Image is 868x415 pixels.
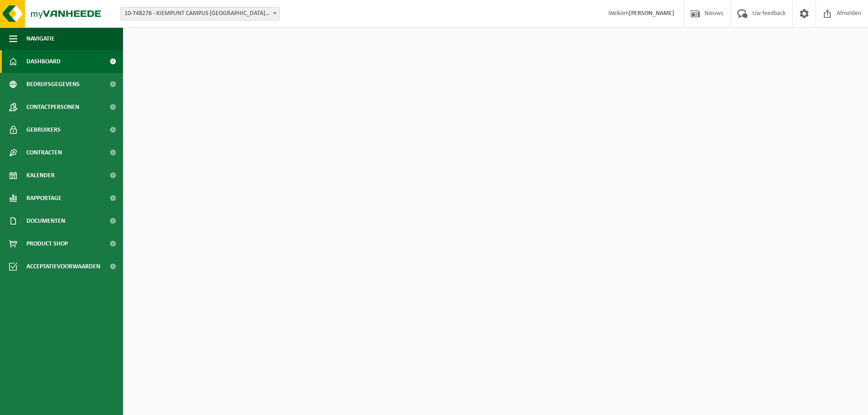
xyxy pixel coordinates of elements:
span: Gebruikers [26,118,61,141]
span: Product Shop [26,232,68,255]
span: Contracten [26,141,62,164]
span: 10-748276 - KIEMPUNT CAMPUS ASSENEDE - ASSENEDE [120,7,280,20]
span: 10-748276 - KIEMPUNT CAMPUS ASSENEDE - ASSENEDE [121,7,279,20]
span: Acceptatievoorwaarden [26,255,100,278]
span: Documenten [26,210,65,232]
span: Kalender [26,164,55,187]
span: Rapportage [26,187,62,210]
span: Bedrijfsgegevens [26,73,80,96]
span: Dashboard [26,50,61,73]
span: Contactpersonen [26,96,79,118]
span: Navigatie [26,27,55,50]
strong: [PERSON_NAME] [629,10,674,17]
